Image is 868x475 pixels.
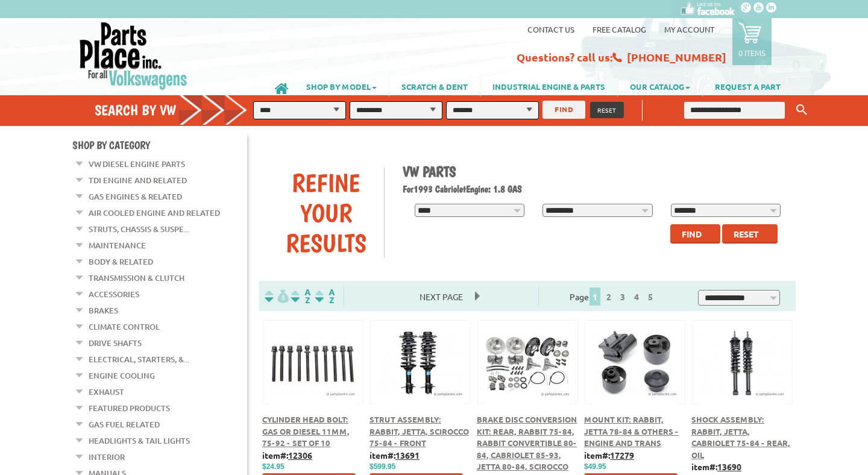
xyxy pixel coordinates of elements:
[670,224,720,244] button: Find
[793,100,811,120] button: Keyword Search
[89,417,160,432] a: Gas Fuel Related
[631,291,642,302] a: 4
[89,205,220,221] a: Air Cooled Engine and Related
[89,319,160,335] a: Climate Control
[370,462,395,471] span: $599.95
[527,24,574,34] a: Contact us
[703,76,793,96] a: REQUEST A PART
[89,303,118,318] a: Brakes
[89,189,182,204] a: Gas Engines & Related
[89,351,189,367] a: Electrical, Starters, &...
[262,450,312,461] b: item#:
[593,24,646,34] a: Free Catalog
[89,286,139,302] a: Accessories
[268,168,384,258] div: Refine Your Results
[265,289,289,303] img: filterpricelow.svg
[289,289,313,303] img: Sort by Headline
[403,163,787,180] h1: VW Parts
[590,102,624,118] button: RESET
[89,172,187,188] a: TDI Engine and Related
[89,384,124,400] a: Exhaust
[89,270,184,286] a: Transmission & Clutch
[584,450,634,461] b: item#:
[407,288,475,306] span: Next Page
[480,76,617,96] a: INDUSTRIAL ENGINE & PARTS
[89,335,142,351] a: Drive Shafts
[89,368,155,383] a: Engine Cooling
[645,291,656,302] a: 5
[95,101,260,119] h4: Search by VW
[542,101,585,119] button: FIND
[682,228,702,239] span: Find
[691,461,741,472] b: item#:
[618,76,702,96] a: OUR CATALOG
[403,183,787,195] h2: 1993 Cabriolet
[590,288,600,306] span: 1
[89,221,189,237] a: Struts, Chassis & Suspe...
[584,462,606,471] span: $49.95
[294,76,389,96] a: SHOP BY MODEL
[610,450,634,461] u: 17279
[584,414,679,448] a: Mount Kit: Rabbit, Jetta 78-84 & Others - Engine and Trans
[72,139,247,151] h4: Shop By Category
[78,21,189,90] img: Parts Place Inc!
[89,254,153,269] a: Body & Related
[717,461,741,472] u: 13690
[370,450,420,461] b: item#:
[395,450,420,461] u: 13691
[617,291,628,302] a: 3
[89,433,190,448] a: Headlights & Tail Lights
[466,183,522,195] span: Engine: 1.8 GAS
[603,291,614,302] a: 2
[691,414,790,460] a: Shock Assembly: Rabbit, Jetta, Cabriolet 75-84 - Rear, Oil
[664,24,714,34] a: My Account
[597,105,617,115] span: RESET
[89,156,185,172] a: VW Diesel Engine Parts
[370,414,469,448] a: Strut Assembly: Rabbit, Jetta, Scirocco 75-84 - Front
[262,462,285,471] span: $24.95
[732,18,772,65] a: 0 items
[89,237,146,253] a: Maintenance
[722,224,778,244] button: Reset
[313,289,337,303] img: Sort by Sales Rank
[288,450,312,461] u: 12306
[262,414,350,448] a: Cylinder Head Bolt: Gas or Diesel 11mm, 75-92 - Set Of 10
[403,183,414,195] span: For
[89,449,125,465] a: Interior
[738,48,766,58] p: 0 items
[734,228,759,239] span: Reset
[389,76,480,96] a: SCRATCH & DENT
[407,291,475,302] a: Next Page
[538,286,688,306] div: Page
[89,400,170,416] a: Featured Products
